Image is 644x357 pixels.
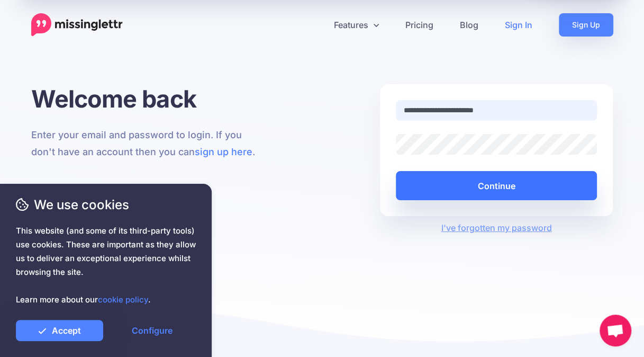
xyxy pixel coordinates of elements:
[396,171,597,200] button: Continue
[441,222,552,233] a: I've forgotten my password
[321,13,392,37] a: Features
[559,13,613,37] a: Sign Up
[108,320,196,341] a: Configure
[492,13,546,37] a: Sign In
[392,13,447,37] a: Pricing
[16,224,196,307] span: This website (and some of its third-party tools) use cookies. These are important as they allow u...
[16,320,103,341] a: Accept
[600,315,631,346] a: Open chat
[31,127,265,160] p: Enter your email and password to login. If you don't have an account then you can .
[447,13,492,37] a: Blog
[31,84,265,113] h1: Welcome back
[16,195,196,214] span: We use cookies
[195,146,252,157] a: sign up here
[98,294,148,305] a: cookie policy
